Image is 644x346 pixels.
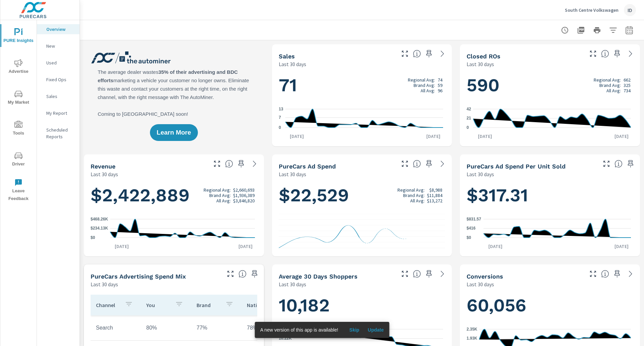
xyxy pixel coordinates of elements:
[399,158,410,169] button: Make Fullscreen
[574,23,588,37] button: "Export Report to PDF"
[279,336,292,341] text: 10.22K
[424,48,434,59] span: Save this to your personalized report
[46,110,74,116] p: My Report
[91,217,108,221] text: $468.26K
[413,270,421,278] span: A rolling 30 day total of daily Shoppers on the dealership website, averaged over the selected da...
[438,88,442,93] p: 96
[467,217,481,221] text: $831.57
[279,273,358,280] h5: Average 30 Days Shoppers
[197,302,220,308] p: Brand
[46,76,74,83] p: Fixed Ops
[408,77,435,83] p: Regional Avg:
[37,24,79,34] div: Overview
[467,116,471,121] text: 21
[424,268,434,279] span: Save this to your personalized report
[2,28,35,45] span: PURE Insights
[279,294,445,317] h1: 10,182
[601,50,609,58] span: Number of Repair Orders Closed by the selected dealership group over the selected time range. [So...
[233,193,255,198] p: $1,936,389
[421,88,435,93] p: All Avg:
[429,187,442,193] p: $8,988
[37,125,79,142] div: Scheduled Reports
[484,243,507,250] p: [DATE]
[343,325,365,335] button: Skip
[413,160,421,168] span: Total cost of media for all PureCars channels for the selected dealership group over the selected...
[467,327,477,332] text: 2.35K
[467,273,503,280] h5: Conversions
[410,198,425,203] p: All Avg:
[467,125,469,130] text: 0
[606,23,620,37] button: Apply Filters
[233,198,255,203] p: $3,846,820
[37,91,79,101] div: Sales
[279,125,281,130] text: 0
[209,193,231,198] p: Brand Avg:
[612,268,623,279] span: Save this to your personalized report
[624,88,631,93] p: 734
[427,198,442,203] p: $13,272
[473,133,497,140] p: [DATE]
[37,58,79,68] div: Used
[623,23,636,37] button: Select Date Range
[413,50,421,58] span: Number of vehicles sold by the dealership over the selected date range. [Source: This data is sou...
[399,268,410,279] button: Make Fullscreen
[365,325,386,335] button: Update
[204,187,231,193] p: Regional Avg:
[91,170,118,178] p: Last 30 days
[285,133,309,140] p: [DATE]
[467,226,476,231] text: $416
[610,133,633,140] p: [DATE]
[599,83,621,88] p: Brand Avg:
[422,133,445,140] p: [DATE]
[46,59,74,66] p: Used
[467,74,633,97] h1: 590
[37,41,79,51] div: New
[46,127,74,140] p: Scheduled Reports
[588,268,598,279] button: Make Fullscreen
[467,336,477,341] text: 1.93K
[438,83,442,88] p: 59
[403,193,425,198] p: Brand Avg:
[234,243,257,250] p: [DATE]
[467,170,494,178] p: Last 30 days
[590,23,604,37] button: Print Report
[141,319,191,336] td: 80%
[279,74,445,97] h1: 71
[467,163,566,170] h5: PureCars Ad Spend Per Unit Sold
[397,187,425,193] p: Regional Avg:
[588,48,598,59] button: Make Fullscreen
[467,184,633,207] h1: $317.31
[424,158,434,169] span: Save this to your personalized report
[91,184,257,207] h1: $2,422,889
[368,327,384,333] span: Update
[437,48,448,59] a: See more details in report
[260,327,338,333] span: A new version of this app is available!
[612,48,623,59] span: Save this to your personalized report
[565,7,619,13] p: South Centre Volkswagen
[2,90,35,106] span: My Market
[91,163,115,170] h5: Revenue
[625,268,636,279] a: See more details in report
[467,53,500,60] h5: Closed ROs
[91,273,186,280] h5: PureCars Advertising Spend Mix
[236,158,247,169] span: Save this to your personalized report
[96,302,119,308] p: Channel
[467,280,494,288] p: Last 30 days
[146,302,170,308] p: You
[601,158,612,169] button: Make Fullscreen
[2,121,35,137] span: Tools
[91,319,141,336] td: Search
[467,235,471,240] text: $0
[110,243,133,250] p: [DATE]
[0,20,37,205] div: nav menu
[2,179,35,203] span: Leave Feedback
[427,193,442,198] p: $11,884
[46,26,74,33] p: Overview
[46,43,74,49] p: New
[191,319,241,336] td: 77%
[91,280,118,288] p: Last 30 days
[624,83,631,88] p: 325
[399,48,410,59] button: Make Fullscreen
[467,107,471,111] text: 42
[225,268,236,279] button: Make Fullscreen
